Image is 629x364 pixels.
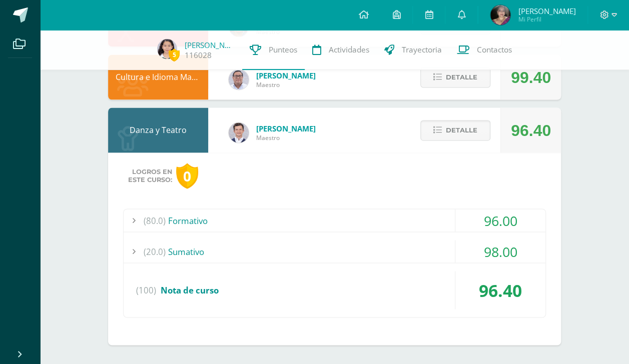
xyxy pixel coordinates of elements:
[229,69,249,89] img: 5778bd7e28cf89dedf9ffa8080fc1cd8.png
[518,15,575,23] span: Mi Perfil
[446,68,477,86] span: Detalle
[490,5,510,25] img: 3a3c8100c5ad4521c7d5a241b3180da3.png
[455,271,545,309] div: 96.40
[305,30,377,70] a: Actividades
[144,209,166,231] span: (80.0)
[455,209,545,231] div: 96.00
[124,209,545,231] div: Formativo
[124,240,545,262] div: Sumativo
[256,133,316,142] span: Maestro
[329,44,369,55] span: Actividades
[420,120,490,140] button: Detalle
[477,44,512,55] span: Contactos
[256,123,316,133] span: [PERSON_NAME]
[269,44,297,55] span: Punteos
[161,284,219,295] span: Nota de curso
[229,122,249,142] img: 70c0459bcb81c7dac88d1d439de9cb3a.png
[420,67,490,87] button: Detalle
[511,55,551,100] div: 99.40
[455,240,545,262] div: 98.00
[128,167,172,183] span: Logros en este curso:
[108,54,208,99] div: Cultura e Idioma Maya, Garífuna o Xinka
[446,121,477,139] span: Detalle
[402,44,442,55] span: Trayectoria
[185,50,212,60] a: 116028
[144,240,166,262] span: (20.0)
[511,108,551,153] div: 96.40
[185,40,235,50] a: [PERSON_NAME]
[256,80,316,89] span: Maestro
[449,30,519,70] a: Contactos
[136,271,156,309] span: (100)
[377,30,449,70] a: Trayectoria
[169,48,180,61] span: 5
[256,70,316,80] span: [PERSON_NAME]
[108,107,208,152] div: Danza y Teatro
[157,39,177,59] img: 8f4130e12cb65f14d3084ef0b5ccf6b1.png
[242,30,305,70] a: Punteos
[176,163,198,188] div: 0
[518,6,575,16] span: [PERSON_NAME]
